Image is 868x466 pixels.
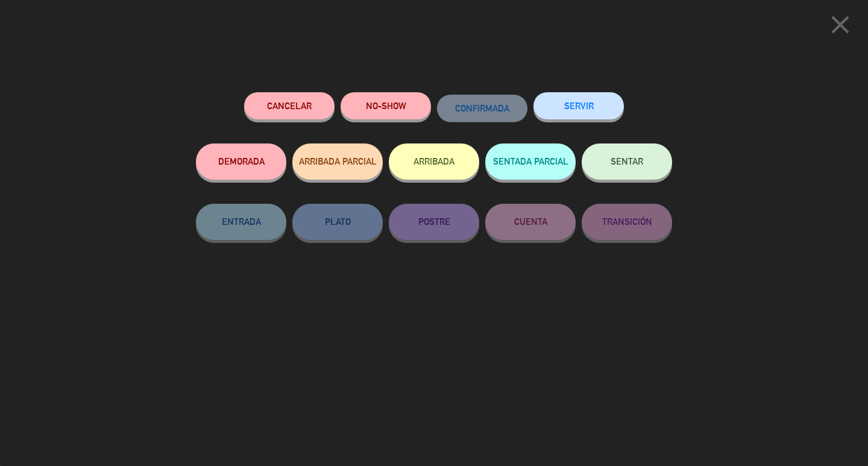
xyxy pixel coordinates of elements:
button: CUENTA [485,204,576,240]
button: NO-SHOW [341,92,431,119]
button: ARRIBADA PARCIAL [292,143,383,180]
span: SENTAR [611,156,643,166]
button: SENTAR [582,143,672,180]
span: ARRIBADA PARCIAL [299,156,377,166]
button: SERVIR [533,92,624,119]
button: ARRIBADA [389,143,479,180]
button: ENTRADA [196,204,286,240]
button: Cancelar [244,92,335,119]
button: DEMORADA [196,143,286,180]
button: close [822,9,859,45]
button: PLATO [292,204,383,240]
button: SENTADA PARCIAL [485,143,576,180]
i: close [825,10,855,40]
button: POSTRE [389,204,479,240]
button: CONFIRMADA [437,95,527,122]
span: CONFIRMADA [455,103,509,113]
button: TRANSICIÓN [582,204,672,240]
